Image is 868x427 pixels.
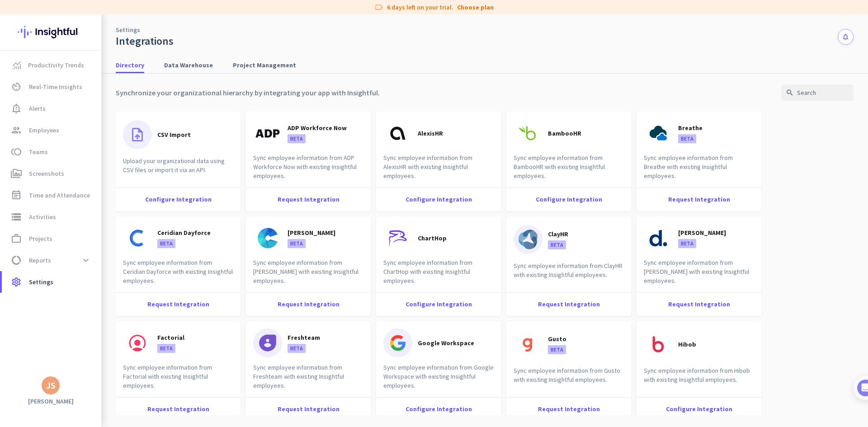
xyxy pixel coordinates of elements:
p: BETA [288,134,306,143]
span: Directory [116,61,144,70]
p: Ceridian Dayforce [157,228,211,237]
img: icon [253,224,282,253]
div: Show me how [35,210,157,235]
div: Sync employee information from ClayHR with existing Insightful employees. [506,261,631,290]
div: Sync employee information from [PERSON_NAME] with existing Insightful employees. [637,258,761,292]
i: notification_important [11,103,22,114]
i: work_outline [11,233,22,244]
div: Sync employee information from BambooHR with existing Insightful employees. [506,153,631,188]
span: Projects [29,233,52,244]
img: icon [253,328,282,357]
p: Freshteam [288,333,320,342]
p: ADP Workforce Now [288,123,347,132]
div: Request Integration [637,188,761,211]
a: av_timerReal-Time Insights [2,76,101,98]
img: icon [514,225,542,254]
a: event_noteTime and Attendance [2,184,101,206]
div: Configure Integration [376,397,501,421]
img: icon [644,330,673,359]
i: event_note [11,190,22,201]
p: Google Workspace [418,338,474,347]
i: upload_file [129,127,146,143]
p: BETA [288,344,306,353]
button: expand_more [78,252,94,268]
div: 🎊 Welcome to Insightful! 🎊 [13,35,168,67]
div: Request Integration [246,397,371,421]
div: Configure Integration [376,292,501,316]
div: Request Integration [246,188,371,211]
a: Choose plan [457,3,494,12]
p: BambooHR [548,129,581,138]
p: About 10 minutes [115,119,172,128]
img: icon [383,224,412,253]
span: Project Management [233,61,296,70]
img: icon [644,224,673,253]
p: Factorial [157,333,184,342]
a: groupEmployees [2,119,101,141]
img: icon [123,328,152,357]
span: Tasks [148,305,168,311]
img: icon [383,328,412,357]
a: menu-itemProductivity Trends [2,54,101,76]
a: notification_importantAlerts [2,98,101,119]
i: settings [11,277,22,287]
div: Sync employee information from AlexisHR with existing Insightful employees. [376,153,501,188]
p: BETA [548,240,566,249]
div: Sync employee information from Hibob with existing Insightful employees. [637,366,761,394]
div: Sync employee information from ADP Workforce Now with existing Insightful employees. [246,153,371,188]
div: Sync employee information from Factorial with existing Insightful employees. [116,363,241,397]
div: 1Add employees [17,154,164,169]
div: Close [159,4,175,20]
div: JS [46,381,56,390]
span: Reports [29,255,51,266]
span: Data Warehouse [164,61,213,70]
a: Settings [116,25,140,34]
a: data_usageReportsexpand_more [2,249,101,271]
div: [PERSON_NAME] from Insightful [50,97,149,106]
a: settingsSettings [2,271,101,293]
p: BETA [157,239,175,248]
div: Configure Integration [116,188,241,211]
button: Messages [45,282,90,318]
img: icon [383,119,412,148]
img: icon [644,119,673,148]
div: Request Integration [637,292,761,316]
span: Productivity Trends [28,60,84,70]
button: Mark as completed [35,254,104,263]
div: Request Integration [506,292,631,316]
div: Request Integration [116,397,241,421]
div: It's time to add your employees! This is crucial since Insightful will start collecting their act... [35,172,157,210]
i: label [374,3,383,12]
span: Help [106,305,120,311]
div: Sync employee information from [PERSON_NAME] with existing Insightful employees. [246,258,371,292]
div: Sync employee information from Google Workspace with existing Insightful employees. [376,363,501,397]
p: [PERSON_NAME] [288,228,335,237]
img: icon [514,330,542,359]
img: icon [123,224,152,253]
div: Request Integration [506,397,631,421]
div: Integrations [116,34,174,48]
span: Alerts [29,103,46,114]
input: Search [781,84,854,101]
span: Messages [52,305,84,311]
p: BETA [548,345,566,354]
a: tollTeams [2,141,101,163]
p: BETA [678,239,696,248]
p: ChartHop [418,234,447,243]
span: Employees [29,125,59,136]
img: Insightful logo [18,14,84,50]
i: storage [11,211,22,222]
p: Synchronize your organizational hierarchy by integrating your app with Insightful. [116,87,380,98]
h1: Tasks [77,4,106,19]
button: notifications [838,29,854,45]
div: Sync employee information from Freshteam with existing Insightful employees. [246,363,371,397]
i: notifications [842,33,849,41]
p: CSV Import [157,130,191,139]
span: Activities [29,211,56,222]
div: Configure Integration [506,188,631,211]
i: toll [11,146,22,157]
p: ClayHR [548,230,568,239]
div: Configure Integration [637,397,761,421]
img: menu-item [13,61,21,69]
div: Sync employee information from ChartHop with existing Insightful employees. [376,258,501,292]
